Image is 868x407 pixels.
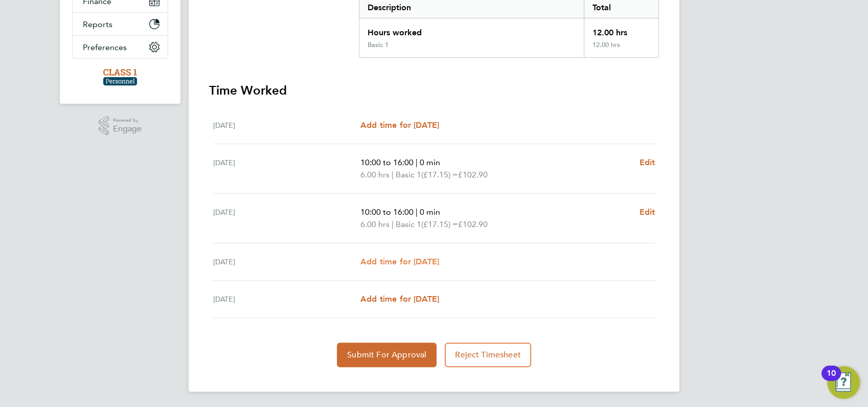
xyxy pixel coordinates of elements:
span: 10:00 to 16:00 [360,157,414,167]
span: Powered by [113,116,142,125]
span: 0 min [420,207,440,217]
div: [DATE] [213,256,360,268]
span: Basic 1 [396,169,421,181]
span: Preferences [83,42,127,52]
div: [DATE] [213,206,360,231]
span: 0 min [420,157,440,167]
button: Reject Timesheet [445,343,531,367]
span: Add time for [DATE] [360,257,439,266]
span: | [392,219,394,229]
span: Add time for [DATE] [360,120,439,130]
div: 12.00 hrs [584,18,658,41]
span: Edit [639,207,655,217]
div: 10 [827,373,836,387]
span: | [416,207,418,217]
a: Edit [639,156,655,169]
img: class1personnel-logo-retina.png [103,69,138,85]
span: Submit For Approval [347,350,426,360]
span: 6.00 hrs [360,219,390,229]
button: Submit For Approval [337,343,437,367]
span: 10:00 to 16:00 [360,207,414,217]
span: Edit [639,157,655,167]
span: Basic 1 [396,218,421,231]
div: [DATE] [213,119,360,131]
span: 6.00 hrs [360,170,390,179]
a: Add time for [DATE] [360,256,439,268]
button: Preferences [73,36,168,58]
span: Engage [113,125,142,133]
span: Reports [83,19,112,29]
span: £102.90 [458,170,488,179]
span: (£17.15) = [421,170,458,179]
a: Add time for [DATE] [360,293,439,305]
div: [DATE] [213,293,360,305]
a: Powered byEngage [99,116,142,135]
div: [DATE] [213,156,360,181]
a: Go to home page [72,69,168,85]
span: (£17.15) = [421,219,458,229]
div: 12.00 hrs [584,41,658,57]
span: | [392,170,394,179]
span: £102.90 [458,219,488,229]
a: Edit [639,206,655,218]
button: Open Resource Center, 10 new notifications [827,366,860,399]
button: Reports [73,13,168,35]
a: Add time for [DATE] [360,119,439,131]
span: Add time for [DATE] [360,294,439,304]
div: Basic 1 [368,41,389,49]
span: Reject Timesheet [455,350,521,360]
div: Hours worked [359,18,584,41]
span: | [416,157,418,167]
h3: Time Worked [209,82,659,99]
